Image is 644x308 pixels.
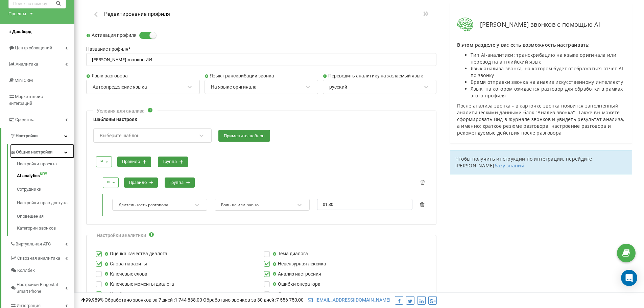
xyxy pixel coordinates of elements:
[455,156,627,169] p: Чтобы получить инструкции по интеграции, перейдите [PERSON_NAME]
[16,149,52,156] span: Общие настройки
[17,161,74,169] a: Настройки проекта
[317,199,412,210] input: 00:00
[272,270,321,278] label: Анализ настроения
[8,10,26,17] div: Проекты
[15,78,33,83] span: Mini CRM
[17,210,74,223] a: Оповещения
[218,130,270,142] button: Применить шаблон
[100,158,103,164] div: и
[471,79,625,86] li: Время отправки звонка на анализ искусственному интеллекту
[100,133,140,138] div: Выберите шаблон
[457,18,625,31] div: [PERSON_NAME] звонков с помощью AI
[93,84,147,90] div: Автоопределение языка
[81,297,103,303] span: 99,989%
[119,202,168,208] div: Длительность разговора
[86,53,436,66] input: Название профиля
[104,250,167,258] label: Оценка качества диалога
[495,162,524,169] a: базу знаний
[10,250,74,264] a: Сквозная аналитика
[86,46,436,53] label: Название профиля *
[471,65,625,79] li: Язык анализа звонка, на котором будет отображаться отчет AI по звонку
[457,102,625,136] p: После анализа звонка - в карточке звонка появится заполненный аналитическими данными блок "Анализ...
[104,11,170,17] h1: Редактирование профиля
[12,29,31,34] span: Дашборд
[104,260,147,268] label: Слова-паразиты
[104,290,149,298] label: Что было хорошо
[471,86,625,99] li: Язык, на котором ожидается разговор для обработки в рамках этого профиля
[158,157,188,167] button: группа
[86,72,200,80] label: Язык разговора
[10,277,74,298] a: Настройки Ringostat Smart Phone
[86,32,137,39] label: Активация профиля
[276,297,304,303] u: 7 556 750,00
[107,179,110,185] div: и
[10,144,74,158] a: Общие настройки
[205,72,318,80] label: Язык транскрибации звонка
[16,133,38,138] span: Настройки
[17,267,35,274] span: Коллбек
[272,290,318,298] label: Дальнейшие шаги
[329,84,347,90] div: русский
[17,223,74,232] a: Категории звонков
[10,264,74,277] a: Коллбек
[104,270,147,278] label: Ключевые слова
[203,297,304,303] span: Обработано звонков за 30 дней :
[10,236,74,250] a: Виртуальная АТС
[621,270,637,286] div: Open Intercom Messenger
[124,177,158,188] button: правило
[457,42,625,48] p: В этом разделе у вас есть возможность настраивать:
[17,169,74,183] a: AI analyticsNEW
[17,196,74,210] a: Настройки прав доступа
[308,297,390,303] a: [EMAIL_ADDRESS][DOMAIN_NAME]
[15,117,34,122] span: Средства
[104,297,202,303] span: Обработано звонков за 7 дней :
[272,260,326,268] label: Нецензурная лексика
[97,108,145,114] div: Условия для анализа
[221,202,259,208] div: Больше или равно
[15,45,52,50] span: Центр обращений
[17,255,60,262] span: Сквозная аналитика
[323,72,436,80] label: Переводить аналитику на желаемый язык
[175,297,202,303] u: 1 744 838,00
[16,62,38,67] span: Аналитика
[8,94,43,106] span: Маркетплейс интеграций
[272,281,320,288] label: Ошибки оператора
[17,281,65,295] span: Настройки Ringostat Smart Phone
[104,281,174,288] label: Ключевые моменты диалога
[16,241,51,247] span: Виртуальная АТС
[471,52,625,65] li: Тип AI-аналитики: транскрибацию на языке оригинала или перевод на английский язык
[17,183,74,196] a: Сотрудники
[272,250,308,258] label: Тема диалога
[93,116,429,123] label: Шаблоны настроек
[211,84,257,90] div: На языке оригинала
[165,177,195,188] button: группа
[117,157,151,167] button: правило
[97,232,146,239] div: Настройки аналитики
[1,128,74,144] a: Настройки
